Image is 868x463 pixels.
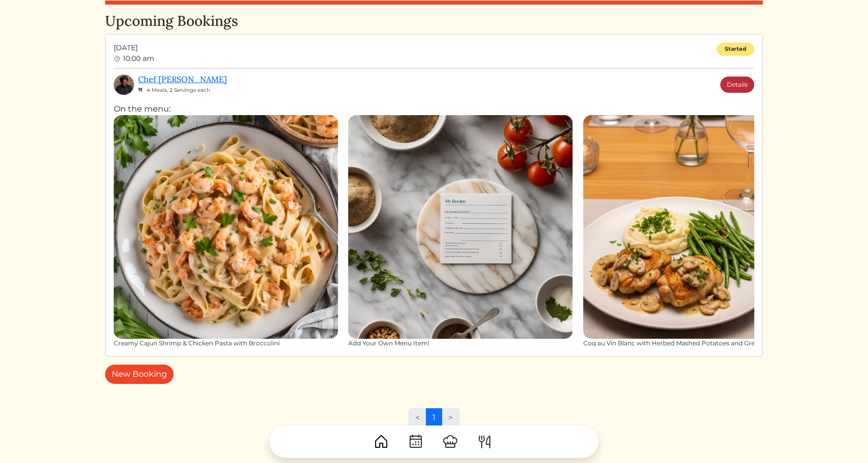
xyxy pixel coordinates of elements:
div: Creamy Cajun Shrimp & Chicken Pasta with Broccolini [114,339,338,348]
h3: Upcoming Bookings [105,13,763,30]
span: 10:00 am [123,54,154,63]
img: ChefHat-a374fb509e4f37eb0702ca99f5f64f3b6956810f32a249b33092029f8484b388.svg [442,434,458,450]
img: ForkKnife-55491504ffdb50bab0c1e09e7649658475375261d09fd45db06cec23bce548bf.svg [477,434,493,450]
a: Chef [PERSON_NAME] [138,74,227,84]
div: Coq au Vin Blanc with Herbed Mashed Potatoes and Green Beans [583,339,808,348]
nav: Page [409,408,459,436]
span: [DATE] [114,43,154,53]
img: fork_knife_small-8e8c56121c6ac9ad617f7f0151facf9cb574b427d2b27dceffcaf97382ddc7e7.svg [138,87,143,92]
span: 4 Meals, 2 Servings each [147,87,210,93]
img: 7e09f0c309ce759c5d64cd0789ed5ef9 [114,75,134,95]
div: On the menu: [114,103,754,348]
a: New Booking [105,365,174,384]
a: Add Your Own Menu Item! [348,115,573,348]
div: Add Your Own Menu Item! [348,339,573,348]
img: Coq au Vin Blanc with Herbed Mashed Potatoes and Green Beans [583,115,808,339]
a: Creamy Cajun Shrimp & Chicken Pasta with Broccolini [114,115,338,348]
img: clock-b05ee3d0f9935d60bc54650fc25b6257a00041fd3bdc39e3e98414568feee22d.svg [114,55,121,62]
a: 1 [426,408,442,428]
img: CalendarDots-5bcf9d9080389f2a281d69619e1c85352834be518fbc73d9501aef674afc0d57.svg [408,434,424,450]
a: Coq au Vin Blanc with Herbed Mashed Potatoes and Green Beans [583,115,808,348]
img: House-9bf13187bcbb5817f509fe5e7408150f90897510c4275e13d0d5fca38e0b5951.svg [373,434,389,450]
img: Add Your Own Menu Item! [348,115,573,339]
img: Creamy Cajun Shrimp & Chicken Pasta with Broccolini [114,115,338,339]
div: Started [717,43,754,56]
a: Details [720,77,754,93]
